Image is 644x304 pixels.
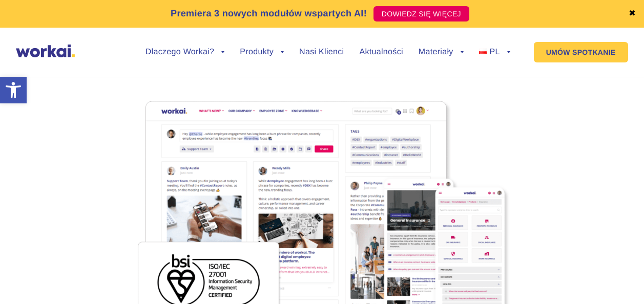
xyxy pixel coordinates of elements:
a: Produkty [240,48,284,56]
span: PL [489,48,500,56]
a: Nasi Klienci [299,48,344,56]
a: Dlaczego Workai? [146,48,225,56]
a: Materiały [419,48,464,56]
a: UMÓW SPOTKANIE [534,42,628,62]
a: Aktualności [359,48,403,56]
a: ✖ [629,10,636,18]
a: DOWIEDZ SIĘ WIĘCEJ [373,6,469,21]
p: Premiera 3 nowych modułów wspartych AI! [171,7,367,20]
